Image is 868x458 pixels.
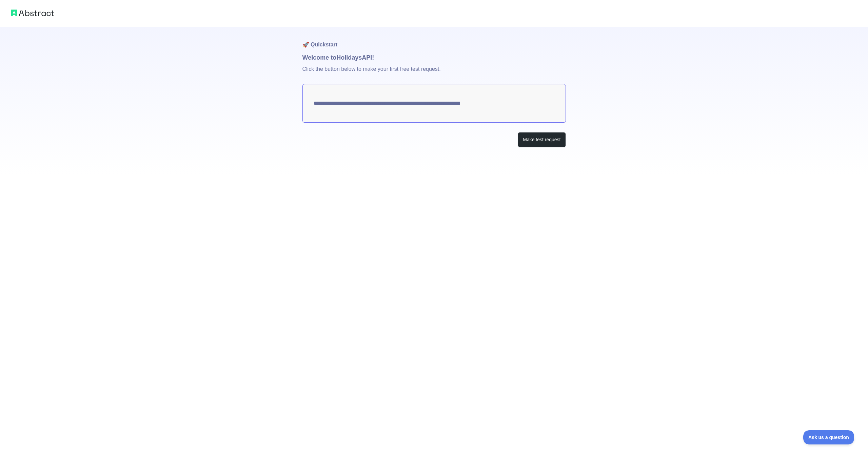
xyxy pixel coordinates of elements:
[803,430,854,444] iframe: Toggle Customer Support
[11,8,54,18] img: Abstract logo
[302,27,566,53] h1: 🚀 Quickstart
[302,62,566,84] p: Click the button below to make your first free test request.
[302,53,566,62] h1: Welcome to Holidays API!
[518,132,566,147] button: Make test request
